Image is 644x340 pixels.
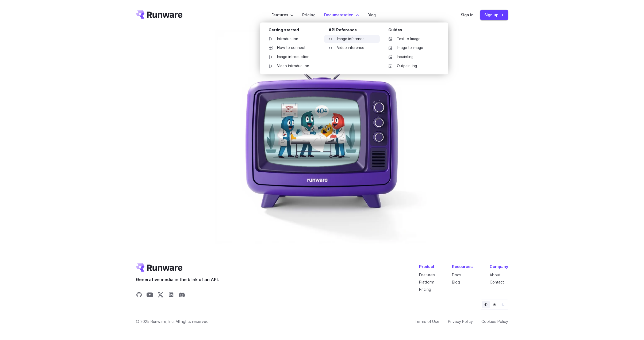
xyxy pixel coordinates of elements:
a: Introduction [264,35,320,43]
a: Share on Discord [179,292,185,300]
a: Sign up [480,10,508,20]
a: Docs [452,273,461,277]
a: Text to Image [384,35,440,43]
div: Product [419,263,435,270]
a: Pricing [302,12,316,18]
a: About [490,273,500,277]
a: Image introduction [264,53,320,61]
button: Dark [499,301,507,308]
div: Company [490,263,508,270]
div: Getting started [269,27,320,35]
a: Contact [490,280,504,284]
a: Blog [452,280,460,284]
a: Go to / [136,263,182,272]
label: Documentation [324,12,359,18]
a: Platform [419,280,434,284]
div: Resources [452,263,473,270]
a: Features [419,273,435,277]
a: How to connect [264,44,320,52]
img: Purple 3d television [215,30,429,244]
button: Light [491,301,498,308]
a: Sign in [461,12,474,18]
button: Default [482,301,490,308]
label: Features [271,12,294,18]
a: Share on YouTube [147,292,153,300]
div: API Reference [328,27,380,35]
a: Video introduction [264,62,320,70]
a: Image inference [324,35,380,43]
a: Image to image [384,44,440,52]
div: Guides [388,27,440,35]
span: Generative media in the blink of an API. [136,276,219,283]
a: Share on X [157,292,164,300]
a: Share on LinkedIn [168,292,174,300]
a: Share on GitHub [136,292,142,300]
ul: Theme selector [481,300,508,310]
a: Inpainting [384,53,440,61]
a: Terms of Use [415,318,439,324]
a: Video inference [324,44,380,52]
a: Privacy Policy [448,318,473,324]
a: Blog [367,12,376,18]
a: Pricing [419,287,431,292]
span: © 2025 Runware, Inc. All rights reserved [136,318,209,324]
a: Outpainting [384,62,440,70]
a: Cookies Policy [481,318,508,324]
a: Go to / [136,10,182,19]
